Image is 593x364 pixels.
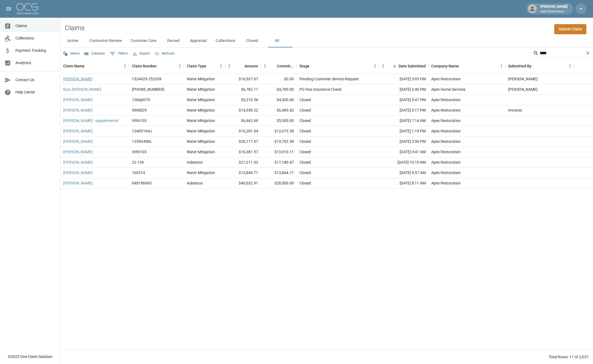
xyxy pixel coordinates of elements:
[225,157,261,168] div: $21,211.03
[584,49,592,57] button: Clear
[63,139,93,144] a: [PERSON_NAME]
[63,118,118,123] a: [PERSON_NAME] - supplemental
[299,160,311,165] div: Closed
[379,116,428,126] div: [DATE] 7:14 AM
[63,128,93,134] a: [PERSON_NAME]
[399,58,426,74] div: Date Submitted
[132,76,162,82] div: 1524020-252339
[299,128,311,134] div: Closed
[132,149,147,155] div: IVR6103
[132,180,152,186] div: 048186965
[379,136,428,147] div: [DATE] 3:56 PM
[187,180,203,186] div: Asbestos
[379,74,428,84] div: [DATE] 3:03 PM
[549,354,589,360] div: Total Rows: 11 of 2,037
[299,118,311,123] div: Closed
[60,58,129,74] div: Claim Name
[297,58,379,74] div: Stage
[299,107,311,113] div: Closed
[391,62,399,70] button: Sort
[225,105,261,116] div: $14,350.22
[277,58,294,74] div: Committed Amount
[3,3,14,14] button: open drawer
[225,116,261,126] div: $6,462.69
[531,62,539,70] button: Sort
[261,126,297,136] div: $12,073.38
[431,170,461,175] div: Apex Restoration
[225,74,261,84] div: $16,537.67
[15,48,56,53] span: Payment Tracking
[63,87,101,92] a: Run, [PERSON_NAME]
[225,168,261,178] div: $13,844.71
[161,34,186,47] button: Denied
[261,136,297,147] div: $19,792.38
[225,136,261,147] div: $20,117.37
[431,58,459,74] div: Company Name
[508,76,538,82] div: Connor Levi
[533,49,592,59] div: Search
[428,58,505,74] div: Company Name
[261,105,297,116] div: $6,485.82
[83,49,106,58] button: Select columns
[225,147,261,157] div: $16,381.57
[157,62,165,70] button: Sort
[15,23,56,29] span: Claims
[121,62,129,70] button: Menu
[225,126,261,136] div: $16,201.04
[176,62,184,70] button: Menu
[299,76,359,82] div: Pending Customer Service Request
[431,160,461,165] div: Apex Restoration
[60,34,593,47] div: dynamic tabs
[566,62,574,70] button: Menu
[459,62,467,70] button: Sort
[132,58,157,74] div: Claim Number
[187,58,206,74] div: Claim Type
[85,62,92,70] button: Sort
[132,128,152,134] div: 1240V164J
[261,58,297,74] div: Committed Amount
[508,58,531,74] div: Submitted By
[126,34,161,47] button: Customer Care
[187,76,215,82] div: Water Mitigation
[129,58,184,74] div: Claim Number
[505,58,574,74] div: Submitted By
[187,118,215,123] div: Water Mitigation
[15,77,56,83] span: Contact Us
[261,157,297,168] div: $17,180.47
[63,160,93,165] a: [PERSON_NAME]
[187,97,215,103] div: Water Mitigation
[299,58,310,74] div: Stage
[85,34,126,47] button: Contractor Review
[431,87,466,92] div: Apex Home Services
[237,62,244,70] button: Sort
[431,118,461,123] div: Apex Restoration
[497,62,505,70] button: Menu
[379,95,428,105] div: [DATE] 5:47 PM
[371,62,379,70] button: Menu
[244,58,258,74] div: Amount
[211,34,240,47] button: Collections
[225,62,233,70] button: Menu
[379,168,428,178] div: [DATE] 9:57 AM
[62,49,81,58] button: Views
[299,149,311,155] div: Closed
[431,139,461,144] div: Apex Restoration
[431,180,461,186] div: Apex Restoration
[379,84,428,95] div: [DATE] 2:40 PM
[379,58,428,74] div: Date Submitted
[65,24,85,32] h2: Claims
[541,9,568,14] p: Apex Restoration
[132,107,147,113] div: I0N5829
[225,95,261,105] div: $5,210.56
[108,49,129,58] button: Show filters
[184,58,225,74] div: Claim Type
[187,139,215,144] div: Water Mitigation
[240,34,265,47] button: Closed
[153,49,176,58] button: Refresh
[63,97,93,103] a: [PERSON_NAME]
[15,60,56,66] span: Analytics
[187,170,215,175] div: Water Mitigation
[132,118,147,123] div: IVR6103
[265,34,289,47] button: All
[261,116,297,126] div: $5,500.00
